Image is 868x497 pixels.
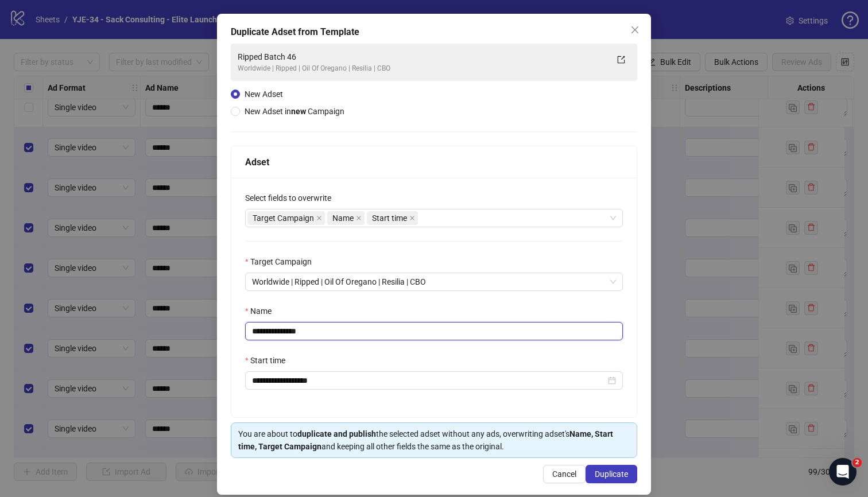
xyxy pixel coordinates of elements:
span: Cancel [552,469,576,479]
span: Start time [372,212,407,224]
span: close [316,215,322,221]
label: Start time [245,354,293,367]
div: Ripped Batch 46 [238,51,607,63]
span: New Adset [245,90,283,99]
div: Adset [245,155,623,169]
label: Target Campaign [245,255,319,268]
button: Cancel [543,465,586,483]
span: Worldwide | Ripped | Oil Of Oregano | Resilia | CBO [252,273,616,290]
span: close [356,215,362,221]
span: Name [332,212,354,224]
span: close [409,215,415,221]
span: Start time [367,211,418,225]
strong: Name, Start time, Target Campaign [238,429,613,451]
span: export [617,56,625,64]
span: Target Campaign [247,211,325,225]
span: New Adset in Campaign [245,107,344,116]
span: Duplicate [595,469,628,479]
strong: new [291,107,306,116]
div: Duplicate Adset from Template [231,25,637,39]
iframe: Intercom live chat [829,458,857,486]
strong: duplicate and publish [297,429,376,438]
div: Worldwide | Ripped | Oil Of Oregano | Resilia | CBO [238,63,607,74]
button: Duplicate [586,465,637,483]
input: Name [245,322,623,340]
span: Target Campaign [253,212,314,224]
span: Name [327,211,365,225]
input: Start time [252,374,606,387]
label: Select fields to overwrite [245,192,339,204]
span: 2 [852,458,862,467]
span: close [630,25,640,34]
label: Name [245,305,279,317]
button: Close [626,21,644,39]
div: You are about to the selected adset without any ads, overwriting adset's and keeping all other fi... [238,428,630,453]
